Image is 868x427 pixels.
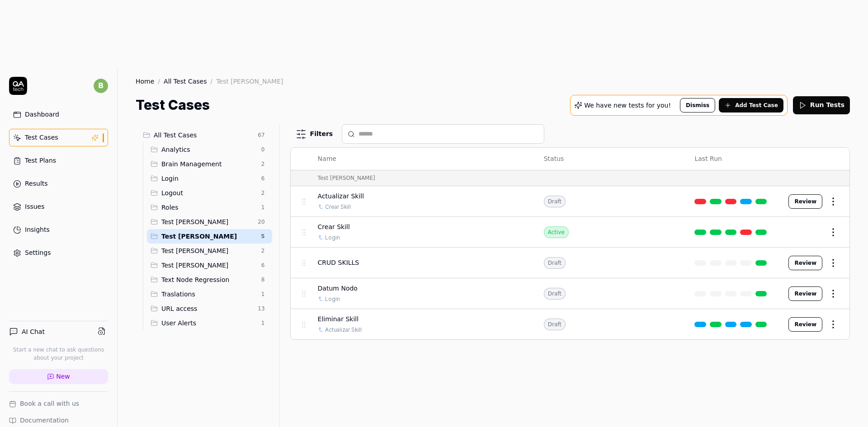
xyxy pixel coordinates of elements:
div: Issues [25,202,45,211]
span: Roles [161,203,256,212]
span: Test Nadia [161,261,256,270]
div: Drag to reorderTest [PERSON_NAME]20 [147,215,272,229]
span: 2 [258,159,269,169]
span: Test Andres [161,232,255,241]
span: 67 [254,130,268,141]
span: User Alerts [161,319,256,328]
a: Crear Skill [325,203,351,211]
span: 2 [258,188,269,198]
div: Settings [25,248,51,258]
button: Review [788,317,822,332]
div: Active [544,226,569,238]
a: Insights [9,221,108,239]
span: Traslations [161,290,256,299]
span: 1 [258,318,269,328]
button: Run Tests [793,96,850,114]
th: Name [309,148,535,170]
span: Documentation [20,416,69,425]
h1: Test Cases [136,95,210,115]
th: Last Run [685,148,779,170]
a: Results [9,175,108,192]
a: Issues [9,198,108,216]
span: New [56,372,70,381]
div: Drag to reorderUser Alerts1 [147,316,272,330]
p: Start a new chat to ask questions about your project [9,346,108,362]
div: Insights [25,225,50,235]
div: Test Plans [25,156,56,165]
tr: Eliminar SkillActualizar SkillDraftReview [291,309,849,339]
a: Login [325,234,340,242]
div: / [158,77,160,86]
div: Test [PERSON_NAME] [318,174,375,182]
div: Drag to reorderAnalytics0 [147,142,272,157]
div: Draft [544,257,566,269]
span: URL access [161,304,252,314]
span: 13 [254,303,268,314]
div: Results [25,179,48,188]
span: 1 [258,289,269,300]
button: Review [788,286,822,301]
span: Eliminar Skill [318,314,359,324]
a: Login [325,295,340,303]
span: Logout [161,188,256,198]
div: Drag to reorderURL access13 [147,301,272,316]
div: Draft [544,319,566,330]
span: 0 [258,144,269,155]
a: New [9,369,108,384]
div: Drag to reorderText Node Regression8 [147,272,272,287]
span: Add Test Case [735,101,778,109]
span: 20 [254,216,268,227]
button: b [94,77,108,95]
div: Drag to reorderTest [PERSON_NAME]2 [147,244,272,258]
tr: Datum NodoLoginDraftReview [291,278,849,309]
a: Settings [9,244,108,262]
span: CRUD SKILLS [318,258,359,267]
span: Crear Skill [318,222,350,232]
button: Filters [290,125,339,143]
span: All Test Cases [154,131,252,140]
div: Drag to reorderRoles1 [147,200,272,215]
button: Review [788,256,822,270]
div: Test Cases [25,133,58,142]
span: Test Allan [161,217,252,227]
div: Drag to reorderTest [PERSON_NAME]5 [147,229,272,244]
a: Book a call with us [9,399,108,408]
span: 2 [258,245,269,256]
h4: AI Chat [22,327,45,337]
div: Draft [544,288,566,300]
a: Test Plans [9,152,108,169]
span: Text Node Regression [161,275,256,285]
span: Book a call with us [20,399,79,408]
button: Dismiss [680,98,715,113]
span: 8 [258,274,269,285]
span: 6 [258,173,269,184]
span: 5 [257,231,268,242]
span: 1 [258,202,269,213]
tr: Actualizar SkillCrear SkillDraftReview [291,186,849,217]
div: / [210,77,212,86]
tr: CRUD SKILLSDraftReview [291,248,849,278]
a: All Test Cases [164,77,207,86]
a: Documentation [9,416,108,425]
a: Actualizar Skill [325,326,362,334]
p: We have new tests for you! [584,102,671,108]
button: Add Test Case [719,98,783,113]
span: Test Cinthia [161,246,256,256]
div: Drag to reorderTraslations1 [147,287,272,301]
span: Datum Nodo [318,284,358,293]
span: Brain Management [161,160,256,169]
div: Drag to reorderLogout2 [147,186,272,200]
a: Home [136,77,154,86]
div: Draft [544,196,566,207]
span: Actualizar Skill [318,192,364,201]
span: Login [161,174,256,183]
div: Dashboard [25,110,59,119]
a: Dashboard [9,106,108,123]
span: b [94,79,108,93]
span: 6 [258,260,269,271]
div: Drag to reorderBrain Management2 [147,157,272,171]
span: Analytics [161,145,256,155]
